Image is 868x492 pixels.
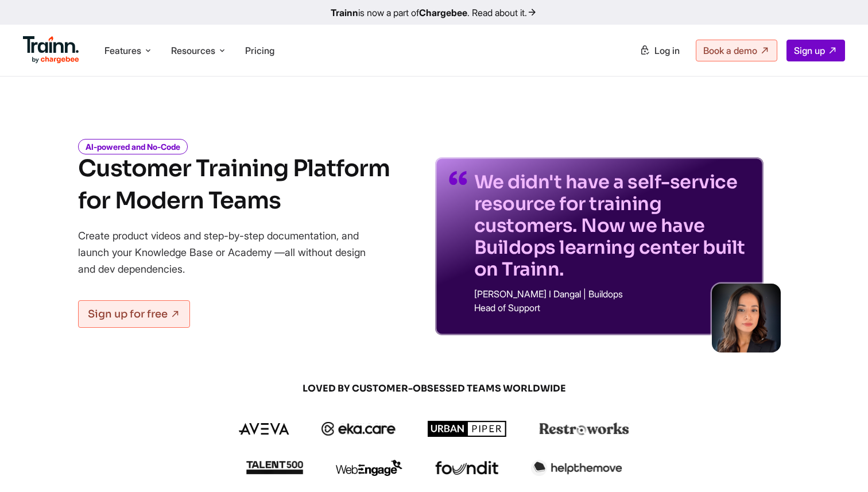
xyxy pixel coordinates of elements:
[712,284,781,352] img: sabina-buildops.d2e8138.png
[419,7,467,18] b: Chargebee
[336,460,402,476] img: webengage logo
[794,45,825,56] span: Sign up
[331,7,358,18] b: Trainn
[158,382,710,395] span: LOVED BY CUSTOMER-OBSESSED TEAMS WORLDWIDE
[474,289,750,299] p: [PERSON_NAME] I Dangal | Buildops
[531,460,622,476] img: helpthemove logo
[428,421,507,437] img: urbanpiper logo
[449,171,467,185] img: quotes-purple.41a7099.svg
[654,45,680,56] span: Log in
[78,153,390,217] h1: Customer Training Platform for Modern Teams
[786,40,845,61] a: Sign up
[171,44,215,57] span: Resources
[23,36,79,64] img: Trainn Logo
[104,44,141,57] span: Features
[78,227,382,277] p: Create product videos and step-by-step documentation, and launch your Knowledge Base or Academy —...
[78,300,190,328] a: Sign up for free
[435,461,499,475] img: foundit logo
[539,423,629,435] img: restroworks logo
[474,171,750,280] p: We didn't have a self-service resource for training customers. Now we have Buildops learning cent...
[474,303,750,312] p: Head of Support
[78,139,188,154] i: AI-powered and No-Code
[321,422,396,436] img: ekacare logo
[633,40,687,61] a: Log in
[696,40,777,61] a: Book a demo
[246,460,303,475] img: talent500 logo
[811,437,868,492] iframe: Chat Widget
[245,45,274,56] a: Pricing
[239,423,289,435] img: aveva logo
[703,45,757,56] span: Book a demo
